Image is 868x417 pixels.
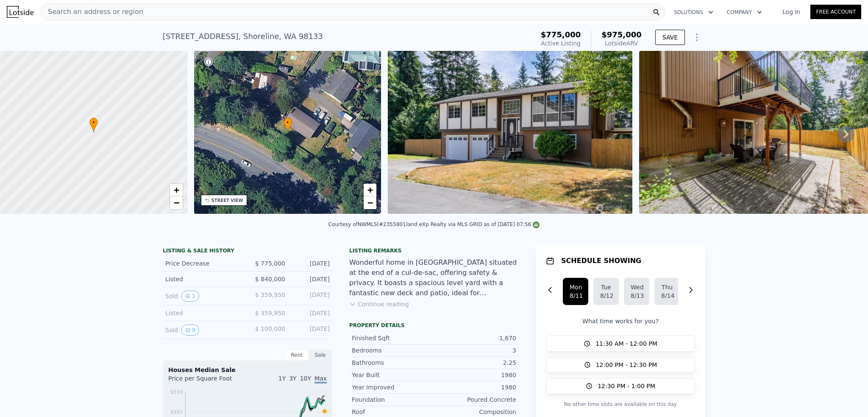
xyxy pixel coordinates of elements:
[352,408,434,416] div: Roof
[595,339,657,348] span: 11:30 AM - 12:00 PM
[173,197,179,208] span: −
[292,291,330,302] div: [DATE]
[352,395,434,404] div: Foundation
[163,31,323,42] div: [STREET_ADDRESS] , Shoreline , WA 98133
[349,322,519,329] div: Property details
[600,291,612,300] div: 8/12
[255,310,285,316] span: $ 359,950
[41,7,143,17] span: Search an address or region
[170,389,183,395] tspan: $559
[533,221,540,228] img: NWMLS Logo
[168,374,248,388] div: Price per Square Foot
[434,371,516,379] div: 1980
[255,291,285,298] span: $ 359,950
[593,278,619,305] button: Tue8/12
[168,366,327,374] div: Houses Median Sale
[661,291,673,300] div: 8/14
[570,283,581,291] div: Mon
[349,300,409,308] button: Continue reading
[434,346,516,355] div: 3
[655,30,685,45] button: SAVE
[563,278,588,305] button: Mon8/11
[284,119,292,126] span: •
[170,196,183,209] a: Zoom out
[352,334,434,342] div: Finished Sqft
[654,278,680,305] button: Thu8/14
[434,383,516,392] div: 1980
[541,40,581,47] span: Active Listing
[165,309,241,317] div: Listed
[367,197,373,208] span: −
[631,291,643,300] div: 8/13
[292,309,330,317] div: [DATE]
[546,357,695,373] button: 12:00 PM - 12:30 PM
[661,283,673,291] div: Thu
[349,257,519,298] div: Wonderful home in [GEOGRAPHIC_DATA] situated at the end of a cul-de-sac, offering safety & privac...
[7,6,33,18] img: Lotside
[364,196,376,209] a: Zoom out
[292,325,330,336] div: [DATE]
[165,259,241,268] div: Price Decrease
[546,399,695,409] p: No other time slots are available on this day
[165,325,241,336] div: Sold
[601,39,642,48] div: Lotside ARV
[352,383,434,392] div: Year Improved
[364,184,376,196] a: Zoom in
[631,283,643,291] div: Wed
[163,247,332,256] div: LISTING & SALE HISTORY
[170,409,183,415] tspan: $461
[810,5,861,19] a: Free Account
[211,197,243,204] div: STREET VIEW
[284,118,292,132] div: •
[546,378,695,394] button: 12:30 PM - 1:00 PM
[434,334,516,342] div: 1,670
[255,276,285,283] span: $ 840,000
[170,184,183,196] a: Zoom in
[181,291,199,302] button: View historical data
[434,408,516,416] div: Composition
[667,5,720,20] button: Solutions
[255,325,285,332] span: $ 100,000
[600,283,612,291] div: Tue
[688,29,705,46] button: Show Options
[292,275,330,283] div: [DATE]
[546,317,695,325] p: What time works for you?
[546,336,695,352] button: 11:30 AM - 12:00 PM
[367,185,373,195] span: +
[292,259,330,268] div: [DATE]
[300,375,311,382] span: 10Y
[255,260,285,267] span: $ 775,000
[328,221,540,227] div: Courtesy of NWMLS (#2355801) and eXp Realty via MLS GRID as of [DATE] 07:56
[601,30,642,39] span: $975,000
[278,375,286,382] span: 1Y
[181,325,199,336] button: View historical data
[173,185,179,195] span: +
[434,358,516,367] div: 2.25
[349,247,519,254] div: Listing remarks
[314,375,327,383] span: Max
[570,291,581,300] div: 8/11
[89,118,98,132] div: •
[596,361,657,369] span: 12:00 PM - 12:30 PM
[541,30,581,39] span: $775,000
[720,5,769,20] button: Company
[309,350,332,361] div: Sale
[285,350,309,361] div: Rent
[624,278,649,305] button: Wed8/13
[289,375,296,382] span: 3Y
[352,346,434,355] div: Bedrooms
[352,358,434,367] div: Bathrooms
[561,256,641,266] h1: SCHEDULE SHOWING
[165,291,241,302] div: Sold
[352,371,434,379] div: Year Built
[165,275,241,283] div: Listed
[434,395,516,404] div: Poured Concrete
[388,51,632,214] img: Sale: 166946550 Parcel: 97694844
[772,8,810,16] a: Log In
[89,119,98,126] span: •
[598,382,655,390] span: 12:30 PM - 1:00 PM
